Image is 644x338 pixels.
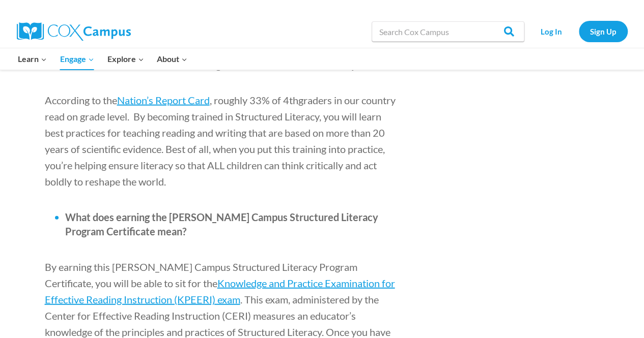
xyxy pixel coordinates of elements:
a: Sign Up [579,21,628,42]
button: Child menu of About [150,48,194,70]
button: Child menu of Engage [53,48,101,70]
a: Log In [529,21,574,42]
span: According to the [45,94,117,106]
nav: Secondary Navigation [529,21,628,42]
span: graders in our country read on grade level. By becoming trained in Structured Literacy, you will ... [45,94,396,188]
span: , roughly 33% of 4 [210,94,289,106]
span: By earning this [PERSON_NAME] Campus Structured Literacy Program Certificate, you will be able to... [45,261,357,289]
input: Search Cox Campus [372,21,524,42]
nav: Primary Navigation [12,48,194,70]
a: Knowledge and Practice Examination for Effective Reading Instruction (KPEERI) exam [45,277,395,305]
span: th [289,94,298,106]
a: Nation’s Report Card [117,94,210,106]
button: Child menu of Explore [101,48,151,70]
img: Cox Campus [17,22,131,41]
span: What does earning the [PERSON_NAME] Campus Structured Literacy Program Certificate mean? [65,211,378,237]
button: Child menu of Learn [12,48,54,70]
